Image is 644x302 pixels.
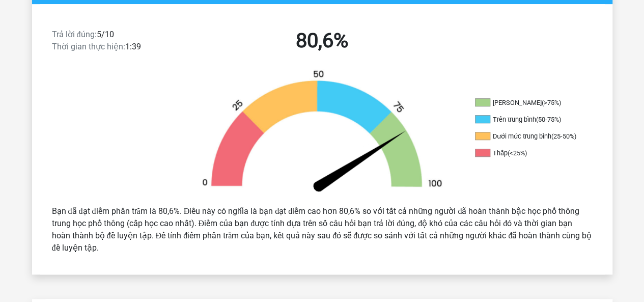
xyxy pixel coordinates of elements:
font: (<25%) [508,149,527,157]
img: 81.faf665cb8af7.png [185,69,460,197]
font: (>75%) [542,99,561,106]
font: Dưới mức trung bình [493,132,551,140]
font: [PERSON_NAME] [493,99,542,106]
font: Bạn đã đạt điểm phần trăm là 80,6%. Điều này có nghĩa là bạn đạt điểm cao hơn 80,6% so với tất cả... [52,206,592,253]
font: Thời gian thực hiện: [52,42,125,51]
font: (25-50%) [551,132,576,140]
font: Trên trung bình [493,116,536,123]
font: 80,6% [296,29,348,52]
font: Thấp [493,149,508,157]
font: 1:39 [125,42,141,51]
font: (50-75%) [536,116,561,123]
font: Trả lời đúng: [52,30,97,39]
font: 5/10 [97,30,114,39]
